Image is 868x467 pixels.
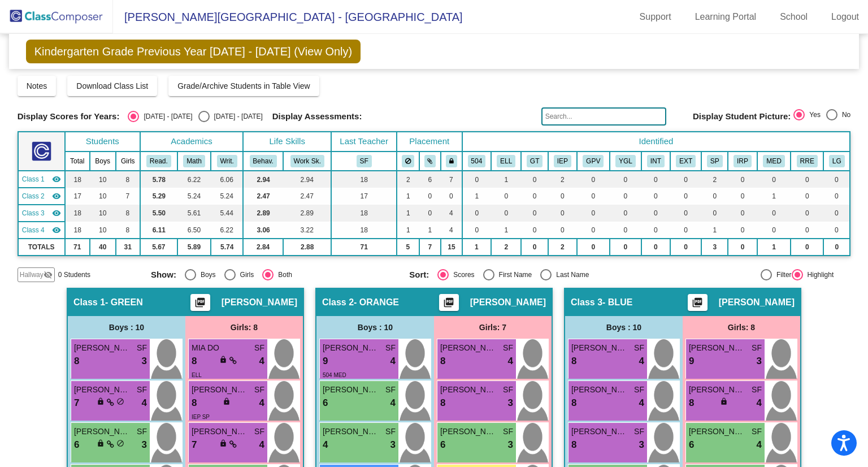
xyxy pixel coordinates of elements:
[116,171,140,188] td: 8
[521,188,548,205] td: 0
[689,396,694,410] span: 8
[22,208,45,218] span: Class 3
[793,109,850,124] mat-radio-group: Select an option
[22,191,45,201] span: Class 2
[757,152,791,171] th: 504 Medical
[90,188,116,205] td: 10
[763,155,784,167] button: MED
[18,239,65,256] td: TOTALS
[752,342,762,354] span: SF
[20,270,44,280] span: Hallway
[211,222,243,239] td: 6.22
[641,205,670,222] td: 0
[441,239,462,256] td: 15
[177,239,211,256] td: 5.89
[571,354,576,369] span: 8
[254,384,264,396] span: SF
[211,171,243,188] td: 6.06
[757,354,762,369] span: 3
[151,270,176,280] span: Show:
[211,188,243,205] td: 5.24
[18,222,65,239] td: Ashley Swanson - RED
[65,239,90,256] td: 71
[58,270,90,280] span: 0 Students
[65,132,140,152] th: Students
[615,155,636,167] button: YGL
[419,188,441,205] td: 0
[419,239,441,256] td: 7
[323,354,328,369] span: 9
[331,205,397,222] td: 18
[211,205,243,222] td: 5.44
[670,239,702,256] td: 0
[419,152,441,171] th: Keep with students
[641,171,670,188] td: 0
[701,205,728,222] td: 0
[283,205,331,222] td: 2.89
[728,239,757,256] td: 0
[441,205,462,222] td: 4
[137,342,147,354] span: SF
[52,209,61,218] mat-icon: visibility
[491,171,521,188] td: 1
[18,171,65,188] td: Cheri Gonzales - GREEN
[116,205,140,222] td: 8
[323,396,328,410] span: 6
[259,396,264,410] span: 4
[65,188,90,205] td: 17
[442,297,455,313] mat-icon: picture_as_pdf
[90,239,116,256] td: 40
[385,384,396,396] span: SF
[90,152,116,171] th: Boys
[272,111,362,122] span: Display Assessments:
[670,222,702,239] td: 0
[691,297,704,313] mat-icon: picture_as_pdf
[823,171,850,188] td: 0
[610,205,641,222] td: 0
[791,152,823,171] th: Reading Recovery
[757,239,791,256] td: 1
[105,297,143,308] span: - GREEN
[441,171,462,188] td: 7
[641,188,670,205] td: 0
[192,414,210,420] span: IEP SP
[27,81,47,90] span: Notes
[146,155,171,167] button: Read.
[803,270,834,280] div: Highlight
[397,239,419,256] td: 5
[571,297,602,308] span: Class 3
[521,239,548,256] td: 0
[571,396,576,410] span: 8
[397,222,419,239] td: 1
[772,270,792,280] div: Filter
[397,132,462,152] th: Placement
[823,222,850,239] td: 0
[52,226,61,235] mat-icon: visibility
[409,269,659,280] mat-radio-group: Select an option
[610,171,641,188] td: 0
[441,188,462,205] td: 0
[168,76,319,96] button: Grade/Archive Students in Table View
[323,384,379,396] span: [PERSON_NAME]
[323,342,379,354] span: [PERSON_NAME]
[18,205,65,222] td: Elizabeth Soper - BLUE
[771,8,817,26] a: School
[554,155,571,167] button: IEP
[210,111,263,122] div: [DATE] - [DATE]
[728,188,757,205] td: 0
[52,175,61,184] mat-icon: visibility
[90,222,116,239] td: 10
[65,171,90,188] td: 18
[822,8,868,26] a: Logout
[449,270,474,280] div: Scores
[190,294,210,311] button: Print Students Details
[837,110,850,120] div: No
[243,222,283,239] td: 3.06
[140,188,177,205] td: 5.29
[571,342,628,354] span: [PERSON_NAME]
[192,384,248,396] span: [PERSON_NAME]
[331,239,397,256] td: 71
[508,396,513,410] span: 3
[610,152,641,171] th: Young for grade level
[610,188,641,205] td: 0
